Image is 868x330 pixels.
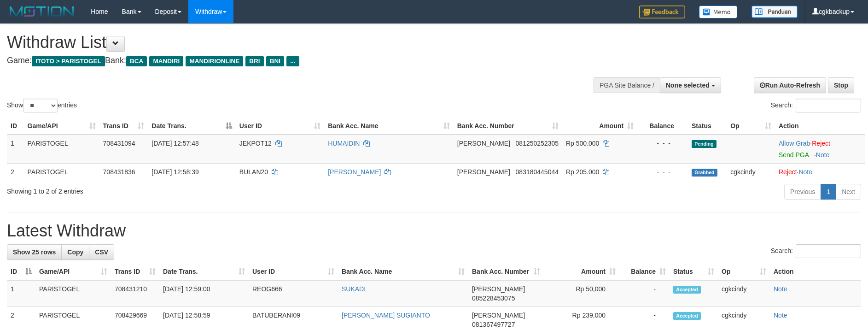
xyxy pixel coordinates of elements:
[99,118,148,135] th: Trans ID: activate to sort column ascending
[7,5,77,18] img: MOTION_logo.png
[566,168,599,176] span: Rp 205.000
[239,168,268,176] span: BULAN20
[666,82,710,89] span: None selected
[619,263,670,280] th: Balance: activate to sort column ascending
[779,140,810,147] a: Allow Grab
[328,168,381,176] a: [PERSON_NAME]
[660,77,721,93] button: None selected
[239,140,272,147] span: JEKPOT12
[342,312,430,319] a: [PERSON_NAME] SUGIANTO
[639,6,685,18] img: Feedback.jpg
[24,118,99,135] th: Game/API: activate to sort column ascending
[249,280,338,307] td: REOG666
[637,118,688,135] th: Balance
[796,244,861,258] input: Search:
[562,118,637,135] th: Amount: activate to sort column ascending
[727,118,775,135] th: Op: activate to sort column ascending
[770,263,861,280] th: Action
[7,135,24,164] td: 1
[727,163,775,180] td: cgkcindy
[641,139,684,148] div: - - -
[828,77,854,93] a: Stop
[151,140,198,147] span: [DATE] 12:57:48
[457,168,510,176] span: [PERSON_NAME]
[699,6,738,18] img: Button%20Memo.svg
[516,140,559,147] span: Copy 081250252305 to clipboard
[779,140,812,147] span: ·
[7,222,861,240] h1: Latest Withdraw
[13,248,56,256] span: Show 25 rows
[673,286,701,294] span: Accepted
[836,184,861,200] a: Next
[186,56,243,66] span: MANDIRIONLINE
[544,263,619,280] th: Amount: activate to sort column ascending
[771,99,861,112] label: Search:
[338,263,468,280] th: Bank Acc. Name: activate to sort column ascending
[472,321,515,328] span: Copy 081367497727 to clipboard
[89,244,114,260] a: CSV
[594,77,660,93] div: PGA Site Balance /
[32,56,105,66] span: ITOTO > PARISTOGEL
[784,184,821,200] a: Previous
[324,118,454,135] th: Bank Acc. Name: activate to sort column ascending
[7,244,62,260] a: Show 25 rows
[688,118,727,135] th: Status
[149,56,183,66] span: MANDIRI
[7,56,570,65] h4: Game: Bank:
[342,285,366,293] a: SUKADI
[779,151,809,159] a: Send PGA
[566,140,599,147] span: Rp 500.000
[23,99,58,112] select: Showentries
[670,263,718,280] th: Status: activate to sort column ascending
[775,135,865,164] td: ·
[103,168,135,176] span: 708431836
[7,183,355,196] div: Showing 1 to 2 of 2 entries
[24,135,99,164] td: PARISTOGEL
[245,56,263,66] span: BRI
[718,280,770,307] td: cgkcindy
[35,280,111,307] td: PARISTOGEL
[774,312,787,319] a: Note
[159,263,249,280] th: Date Trans.: activate to sort column ascending
[754,77,826,93] a: Run Auto-Refresh
[7,99,77,112] label: Show entries
[796,99,861,112] input: Search:
[692,169,717,177] span: Grabbed
[7,280,35,307] td: 1
[775,118,865,135] th: Action
[619,280,670,307] td: -
[718,263,770,280] th: Op: activate to sort column ascending
[673,312,701,320] span: Accepted
[95,248,108,256] span: CSV
[103,140,135,147] span: 708431094
[151,168,198,176] span: [DATE] 12:58:39
[751,6,798,18] img: panduan.png
[472,285,525,293] span: [PERSON_NAME]
[472,295,515,302] span: Copy 085228453075 to clipboard
[61,244,89,260] a: Copy
[779,168,797,176] a: Reject
[821,184,836,200] a: 1
[812,140,830,147] a: Reject
[111,280,159,307] td: 708431210
[457,140,510,147] span: [PERSON_NAME]
[7,33,570,52] h1: Withdraw List
[328,140,360,147] a: HUMAIDIN
[7,263,35,280] th: ID: activate to sort column descending
[148,118,236,135] th: Date Trans.: activate to sort column descending
[775,163,865,180] td: ·
[544,280,619,307] td: Rp 50,000
[798,168,812,176] a: Note
[249,263,338,280] th: User ID: activate to sort column ascending
[454,118,562,135] th: Bank Acc. Number: activate to sort column ascending
[126,56,147,66] span: BCA
[266,56,284,66] span: BNI
[516,168,559,176] span: Copy 083180445044 to clipboard
[67,248,83,256] span: Copy
[236,118,324,135] th: User ID: activate to sort column ascending
[771,244,861,258] label: Search:
[111,263,159,280] th: Trans ID: activate to sort column ascending
[286,56,299,66] span: ...
[692,140,717,148] span: Pending
[468,263,544,280] th: Bank Acc. Number: activate to sort column ascending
